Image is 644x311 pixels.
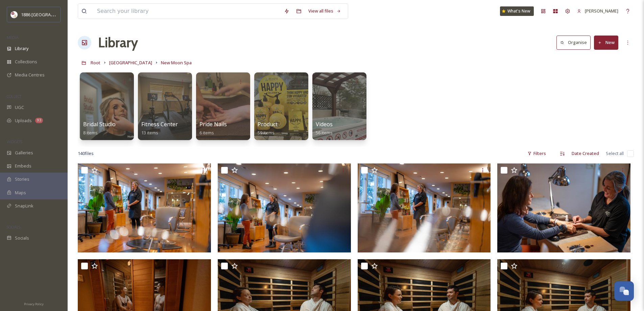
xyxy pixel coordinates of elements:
[141,121,178,136] a: Fitness Center13 items
[316,120,333,128] span: Videos
[15,104,24,111] span: UGC
[574,4,622,18] a: [PERSON_NAME]
[15,150,33,156] span: Galleries
[161,59,192,67] a: New Moon Spa
[83,121,116,136] a: Bridal Studio8 items
[568,147,602,160] div: Date Created
[15,72,45,78] span: Media Centres
[91,60,100,66] span: Root
[594,36,618,49] button: New
[15,203,33,209] span: SnapLink
[15,235,29,241] span: Socials
[199,130,214,136] span: 6 items
[199,121,227,136] a: Pride Nails6 items
[358,163,491,252] img: 289_Crescent_Spa_web_onionstudio.jpg
[305,4,344,18] a: View all files
[7,139,22,144] span: WIDGETS
[199,120,227,128] span: Pride Nails
[141,130,158,136] span: 13 items
[556,36,591,49] button: Organise
[606,150,624,157] span: Select all
[109,59,152,67] a: [GEOGRAPHIC_DATA]
[497,163,630,252] img: 276_Crescent_Spa_web_onionstudio.jpg
[21,11,74,18] span: 1886 [GEOGRAPHIC_DATA]
[7,35,19,40] span: MEDIA
[83,120,116,128] span: Bridal Studio
[141,120,178,128] span: Fitness Center
[7,224,20,229] span: SOCIALS
[500,6,534,16] a: What's New
[83,130,98,136] span: 8 items
[614,281,634,301] button: Open Chat
[15,59,37,65] span: Collections
[161,60,192,66] span: New Moon Spa
[258,130,275,136] span: 59 items
[78,150,94,157] span: 140 file s
[524,147,549,160] div: Filters
[7,94,21,99] span: COLLECT
[78,163,211,252] img: 291_Crescent_Spa_web_onionstudio.jpg
[94,4,281,19] input: Search your library
[15,163,31,169] span: Embeds
[98,32,138,53] a: Library
[15,117,32,124] span: Uploads
[35,118,43,123] div: 93
[15,190,26,196] span: Maps
[258,120,278,128] span: Product
[11,11,18,18] img: logos.png
[585,8,618,14] span: [PERSON_NAME]
[556,36,594,49] a: Organise
[218,163,351,252] img: 290_Crescent_Spa_web_onionstudio.jpg
[258,121,278,136] a: Product59 items
[15,45,28,52] span: Library
[24,299,44,308] a: Privacy Policy
[316,121,333,136] a: Videos56 items
[109,60,152,66] span: [GEOGRAPHIC_DATA]
[316,130,333,136] span: 56 items
[91,59,100,67] a: Root
[15,176,29,182] span: Stories
[24,302,44,306] span: Privacy Policy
